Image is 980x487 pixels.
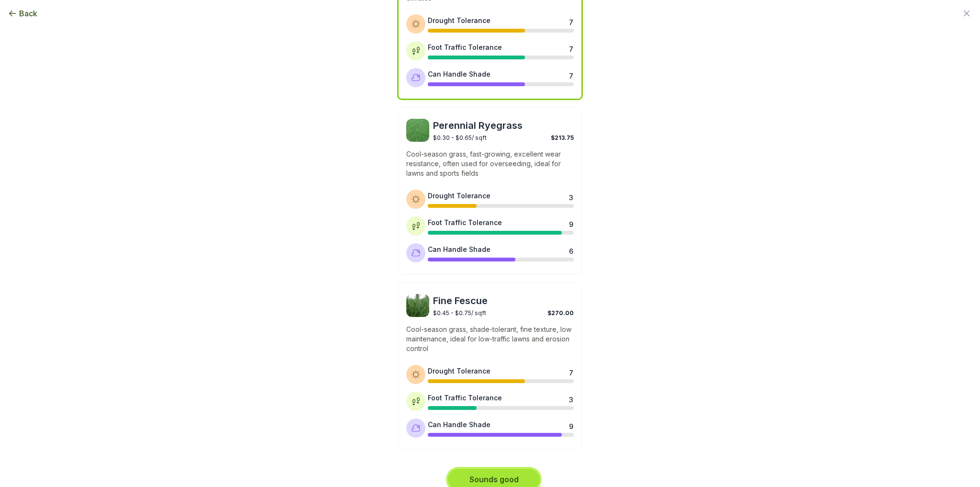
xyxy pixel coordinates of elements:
[569,246,573,254] div: 6
[406,119,429,142] img: Perennial Ryegrass sod image
[411,248,421,258] img: Shade tolerance icon
[428,393,502,403] div: Foot Traffic Tolerance
[428,42,502,52] div: Foot Traffic Tolerance
[428,191,490,201] div: Drought Tolerance
[411,73,421,82] img: Shade tolerance icon
[569,395,573,402] div: 3
[433,134,487,141] span: $0.30 - $0.65 / sqft
[406,149,574,178] p: Cool-season grass, fast-growing, excellent wear resistance, often used for overseeding, ideal for...
[433,309,486,317] span: $0.45 - $0.75 / sqft
[569,219,573,227] div: 9
[569,421,573,429] div: 9
[569,71,573,79] div: 7
[569,44,573,52] div: 7
[547,309,574,317] span: $270.00
[433,119,574,132] span: Perennial Ryegrass
[411,396,421,406] img: Foot traffic tolerance icon
[428,244,490,254] div: Can Handle Shade
[411,370,421,379] img: Drought tolerance icon
[433,294,574,307] span: Fine Fescue
[551,134,574,141] span: $213.75
[411,423,421,433] img: Shade tolerance icon
[428,69,490,79] div: Can Handle Shade
[411,46,421,56] img: Foot traffic tolerance icon
[19,8,37,19] span: Back
[428,419,490,430] div: Can Handle Shade
[428,217,502,227] div: Foot Traffic Tolerance
[569,368,573,375] div: 7
[406,294,429,317] img: Fine Fescue sod image
[8,8,37,19] button: Back
[406,325,574,353] p: Cool-season grass, shade-tolerant, fine texture, low maintenance, ideal for low-traffic lawns and...
[569,193,573,200] div: 3
[411,221,421,231] img: Foot traffic tolerance icon
[411,194,421,204] img: Drought tolerance icon
[428,366,490,376] div: Drought Tolerance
